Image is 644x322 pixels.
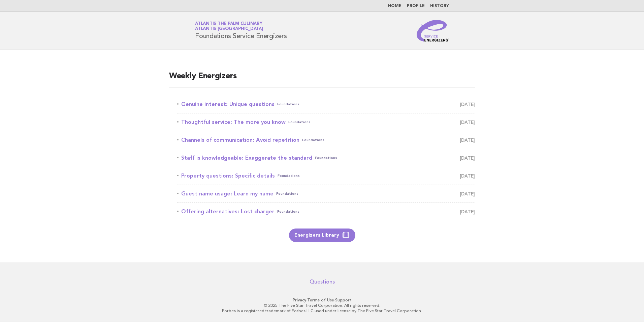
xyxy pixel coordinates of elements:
a: Channels of communication: Avoid repetitionFoundations [DATE] [177,135,475,145]
span: Foundations [277,207,299,216]
a: Questions [310,278,335,285]
a: Offering alternatives: Lost chargerFoundations [DATE] [177,207,475,216]
span: Foundations [277,100,299,109]
span: Foundations [278,171,300,181]
a: Atlantis The Palm CulinaryAtlantis [GEOGRAPHIC_DATA] [195,22,263,31]
h1: Foundations Service Energizers [195,22,287,39]
a: Privacy [293,298,306,302]
a: Guest name usage: Learn my nameFoundations [DATE] [177,189,475,198]
p: Forbes is a registered trademark of Forbes LLC used under license by The Five Star Travel Corpora... [116,308,528,314]
a: Terms of Use [307,298,334,302]
a: Thoughtful service: The more you knowFoundations [DATE] [177,117,475,127]
a: History [430,4,449,8]
span: Foundations [315,153,337,163]
a: Home [388,4,401,8]
a: Support [335,298,352,302]
h2: Weekly Energizers [169,71,475,87]
span: Foundations [288,117,311,127]
span: [DATE] [460,207,475,216]
p: · · [116,297,528,303]
span: [DATE] [460,171,475,181]
a: Staff is knowledgeable: Exaggerate the standardFoundations [DATE] [177,153,475,163]
span: [DATE] [460,117,475,127]
a: Genuine interest: Unique questionsFoundations [DATE] [177,100,475,109]
img: Service Energizers [417,20,449,42]
span: Foundations [276,189,298,198]
a: Energizers Library [289,229,355,242]
a: Profile [407,4,425,8]
a: Property questions: Specific detailsFoundations [DATE] [177,171,475,181]
p: © 2025 The Five Star Travel Corporation. All rights reserved. [116,303,528,308]
span: Foundations [302,135,324,145]
span: [DATE] [460,153,475,163]
span: [DATE] [460,189,475,198]
span: Atlantis [GEOGRAPHIC_DATA] [195,27,263,31]
span: [DATE] [460,100,475,109]
span: [DATE] [460,135,475,145]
